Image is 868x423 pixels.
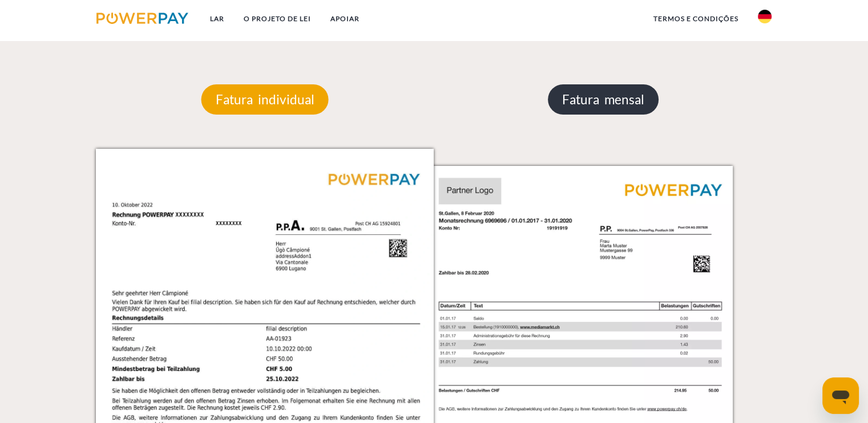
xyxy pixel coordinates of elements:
font: Lar [210,14,224,23]
a: termos e Condições [644,9,748,29]
font: O PROJETO DE LEI [244,14,311,23]
font: termos e Condições [653,14,738,23]
img: logo-powerpay.svg [96,13,188,24]
a: Lar [200,9,234,29]
a: O PROJETO DE LEI [234,9,321,29]
font: Fatura mensal [562,92,644,107]
img: de [758,10,772,23]
a: APOIAR [321,9,369,29]
iframe: Botão para abrir a janela de mensagens [822,377,859,414]
font: Fatura individual [216,92,314,107]
font: APOIAR [330,14,360,23]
